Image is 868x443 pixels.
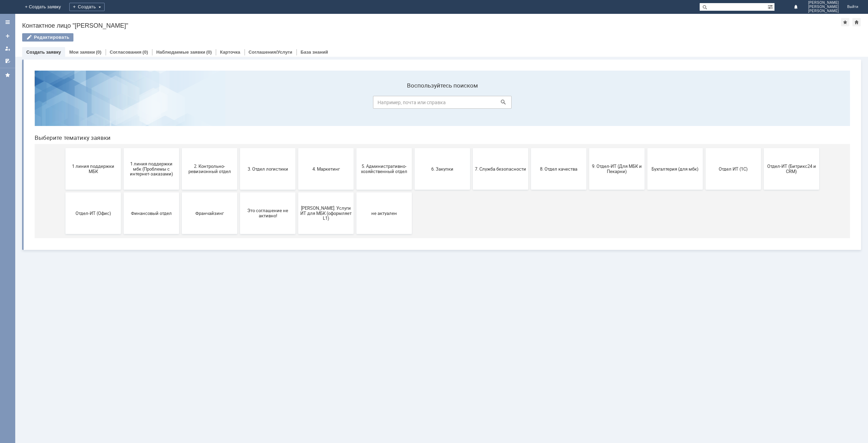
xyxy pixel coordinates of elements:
span: [PERSON_NAME] [808,5,839,9]
button: 3. Отдел логистики [211,83,266,125]
span: 9. Отдел-ИТ (Для МБК и Пекарни) [562,99,613,109]
span: 1 линия поддержки мбк (Проблемы с интернет-заказами) [97,96,148,111]
button: Это соглашение не активно! [211,127,266,169]
div: (0) [206,49,212,55]
label: Воспользуйтесь поиском [344,17,482,24]
span: 3. Отдел логистики [213,101,264,106]
span: Отдел ИТ (1С) [679,101,730,106]
span: не актуален [329,145,381,151]
button: 5. Административно-хозяйственный отдел [327,83,383,125]
a: Мои заявки [2,43,13,54]
a: Карточка [220,49,240,55]
span: 4. Маркетинг [271,101,322,106]
div: Контактное лицо "[PERSON_NAME]" [22,22,841,29]
button: 8. Отдел качества [502,83,557,125]
span: 1 линия поддержки МБК [38,99,90,109]
a: Наблюдаемые заявки [156,49,205,55]
span: Отдел-ИТ (Битрикс24 и CRM) [737,99,788,109]
span: 7. Служба безопасности [446,101,497,106]
span: [PERSON_NAME] [808,9,839,13]
button: Отдел ИТ (1С) [676,83,732,125]
button: Франчайзинг [153,127,208,169]
button: 2. Контрольно-ревизионный отдел [153,83,208,125]
button: Отдел-ИТ (Офис) [36,127,92,169]
span: Франчайзинг [155,145,206,151]
a: Создать заявку [26,49,61,55]
button: 1 линия поддержки мбк (Проблемы с интернет-заказами) [95,83,150,125]
a: Мои заявки [69,49,95,55]
button: Отдел-ИТ (Битрикс24 и CRM) [735,83,790,125]
a: База знаний [301,49,328,55]
input: Например, почта или справка [344,31,482,44]
span: Это соглашение не активно! [213,143,264,153]
span: 5. Административно-хозяйственный отдел [329,99,381,109]
span: Бухгалтерия (для мбк) [620,101,672,106]
div: (0) [96,49,101,55]
span: Отдел-ИТ (Офис) [38,145,90,151]
button: Бухгалтерия (для мбк) [618,83,674,125]
button: [PERSON_NAME]. Услуги ИТ для МБК (оформляет L1) [269,127,325,169]
span: 8. Отдел качества [504,101,555,106]
span: Финансовый отдел [97,145,148,151]
div: Сделать домашней страницей [852,18,861,26]
a: Мои согласования [2,55,13,66]
div: Добавить в избранное [841,18,849,26]
span: 6. Закупки [388,101,439,106]
button: 1 линия поддержки МБК [36,83,92,125]
span: [PERSON_NAME] [808,1,839,5]
div: Создать [69,3,105,11]
button: 9. Отдел-ИТ (Для МБК и Пекарни) [560,83,615,125]
span: [PERSON_NAME]. Услуги ИТ для МБК (оформляет L1) [271,140,322,156]
header: Выберите тематику заявки [6,69,821,76]
button: 6. Закупки [386,83,441,125]
a: Согласования [110,49,142,55]
a: Соглашения/Услуги [249,49,292,55]
button: 7. Служба безопасности [444,83,499,125]
button: 4. Маркетинг [269,83,325,125]
span: 2. Контрольно-ревизионный отдел [155,99,206,109]
a: Создать заявку [2,30,13,42]
button: не актуален [327,127,383,169]
span: Расширенный поиск [768,3,774,10]
div: (0) [142,49,148,55]
button: Финансовый отдел [95,127,150,169]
